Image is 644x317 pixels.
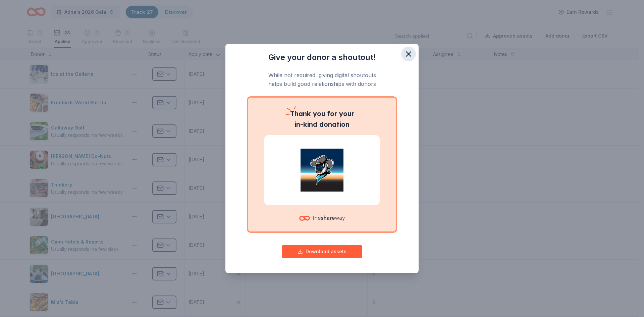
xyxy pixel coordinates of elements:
[290,109,311,118] span: Thank
[264,108,380,130] p: you for your in-kind donation
[239,71,405,89] p: While not required, giving digital shoutouts helps build good relationships with donors
[272,149,372,192] img: Sugar Land Space Cowboys
[239,52,405,63] h3: Give your donor a shoutout!
[282,245,362,258] button: Download assets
